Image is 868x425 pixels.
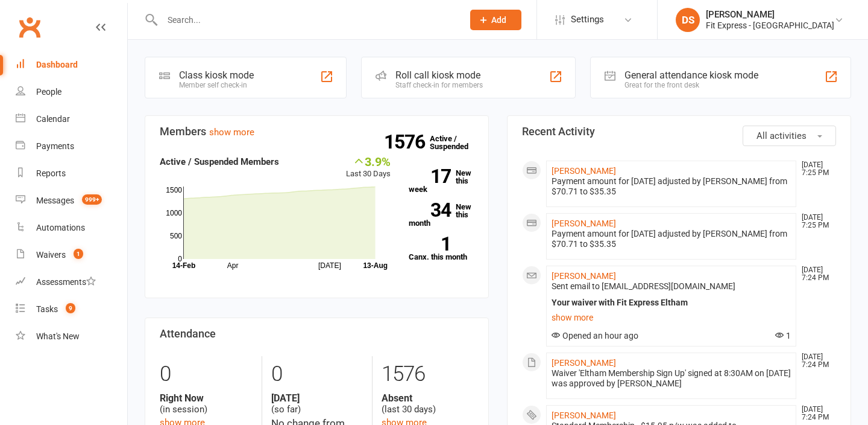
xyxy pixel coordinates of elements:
[209,127,254,138] a: show more
[409,169,474,193] a: 17New this week
[36,277,96,287] div: Assessments
[706,9,834,20] div: [PERSON_NAME]
[382,392,474,404] strong: Absent
[552,271,616,281] a: [PERSON_NAME]
[271,392,363,415] div: (so far)
[552,176,791,197] div: Payment amount for [DATE] adjusted by [PERSON_NAME] from $70.71 to $35.35
[36,304,58,314] div: Tasks
[36,331,80,341] div: What's New
[624,69,758,81] div: General attendance kiosk mode
[16,133,127,160] a: Payments
[160,156,279,167] strong: Active / Suspended Members
[66,303,75,313] span: 9
[796,266,835,282] time: [DATE] 7:24 PM
[756,130,807,141] span: All activities
[409,201,451,219] strong: 34
[16,51,127,78] a: Dashboard
[796,161,835,177] time: [DATE] 7:25 PM
[796,353,835,369] time: [DATE] 7:24 PM
[676,8,700,32] div: DS
[36,250,66,260] div: Waivers
[409,235,451,253] strong: 1
[160,126,474,138] h3: Members
[16,187,127,214] a: Messages 999+
[552,331,638,340] span: Opened an hour ago
[571,6,604,33] span: Settings
[36,223,85,232] div: Automations
[74,249,83,259] span: 1
[382,392,474,415] div: (last 30 days)
[743,126,836,146] button: All activities
[14,12,45,42] a: Clubworx
[796,214,835,229] time: [DATE] 7:25 PM
[552,411,616,420] a: [PERSON_NAME]
[160,392,253,404] strong: Right Now
[16,241,127,269] a: Waivers 1
[36,60,78,69] div: Dashboard
[36,196,74,205] div: Messages
[552,368,791,389] div: Waiver 'Eltham Membership Sign Up' signed at 8:30AM on [DATE] was approved by [PERSON_NAME]
[179,81,254,89] div: Member self check-in
[796,406,835,421] time: [DATE] 7:24 PM
[36,87,61,97] div: People
[160,356,253,392] div: 0
[552,166,616,176] a: [PERSON_NAME]
[16,160,127,187] a: Reports
[491,15,506,25] span: Add
[470,10,521,30] button: Add
[552,219,616,228] a: [PERSON_NAME]
[159,11,454,28] input: Search...
[552,229,791,249] div: Payment amount for [DATE] adjusted by [PERSON_NAME] from $70.71 to $35.35
[179,69,254,81] div: Class kiosk mode
[624,81,758,89] div: Great for the front desk
[552,358,616,368] a: [PERSON_NAME]
[16,214,127,241] a: Automations
[395,69,483,81] div: Roll call kiosk mode
[16,323,127,350] a: What's New
[16,296,127,323] a: Tasks 9
[409,203,474,227] a: 34New this month
[409,167,451,185] strong: 17
[395,81,483,89] div: Staff check-in for members
[382,356,474,392] div: 1576
[271,392,363,404] strong: [DATE]
[409,237,474,261] a: 1Canx. this month
[775,331,791,340] span: 1
[271,356,363,392] div: 0
[16,106,127,133] a: Calendar
[522,126,836,138] h3: Recent Activity
[552,281,735,291] span: Sent email to [EMAIL_ADDRESS][DOMAIN_NAME]
[160,328,474,340] h3: Attendance
[552,309,791,326] a: show more
[346,155,391,181] div: Last 30 Days
[16,269,127,296] a: Assessments
[706,20,834,31] div: Fit Express - [GEOGRAPHIC_DATA]
[36,141,74,151] div: Payments
[160,392,253,415] div: (in session)
[346,155,391,168] div: 3.9%
[552,298,791,308] div: Your waiver with Fit Express Eltham
[36,168,66,178] div: Reports
[82,194,102,205] span: 999+
[384,133,430,151] strong: 1576
[16,78,127,106] a: People
[430,126,483,159] a: 1576Active / Suspended
[36,114,70,124] div: Calendar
